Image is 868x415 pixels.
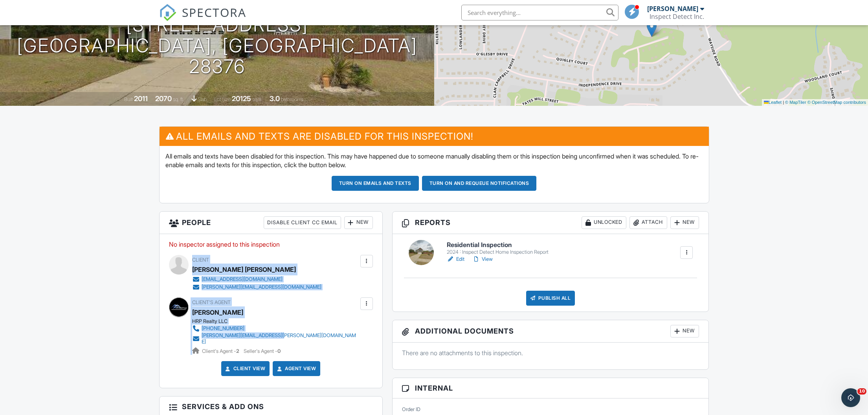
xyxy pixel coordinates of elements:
h3: Reports [393,212,709,234]
iframe: Intercom live chat [841,388,860,407]
a: Client View [224,365,266,373]
a: [PERSON_NAME][EMAIL_ADDRESS][DOMAIN_NAME] [192,283,321,291]
img: The Best Home Inspection Software - Spectora [159,4,176,21]
div: 20125 [232,94,251,103]
div: [PERSON_NAME][EMAIL_ADDRESS][DOMAIN_NAME] [202,284,321,290]
div: Attach [629,216,667,229]
span: Client's Agent - [202,348,240,354]
strong: 2 [236,348,239,354]
div: 3.0 [270,94,280,103]
div: New [670,216,699,229]
p: All emails and texts have been disabled for this inspection. This may have happened due to someon... [165,152,703,170]
div: New [670,325,699,338]
h3: All emails and texts are disabled for this inspection! [160,127,709,146]
img: Marker [647,21,657,37]
div: [EMAIL_ADDRESS][DOMAIN_NAME] [202,276,283,282]
a: [PERSON_NAME] [192,306,243,318]
a: © OpenStreetMap contributors [807,100,866,105]
h3: Internal [393,378,709,398]
a: [EMAIL_ADDRESS][DOMAIN_NAME] [192,275,321,283]
h1: [STREET_ADDRESS] [GEOGRAPHIC_DATA], [GEOGRAPHIC_DATA] 28376 [13,15,422,77]
a: [PHONE_NUMBER] [192,325,358,332]
span: Seller's Agent - [244,348,281,354]
span: Lot Size [214,96,231,102]
p: There are no attachments to this inspection. [402,349,699,357]
input: Search everything... [461,5,618,20]
div: [PERSON_NAME][EMAIL_ADDRESS][PERSON_NAME][DOMAIN_NAME] [202,332,358,345]
div: Publish All [526,291,575,306]
strong: 0 [277,348,281,354]
span: SPECTORA [182,4,246,20]
div: Disable Client CC Email [264,216,341,229]
a: Agent View [275,365,316,373]
span: slab [198,96,207,102]
span: Built [124,96,133,102]
h3: People [160,212,382,234]
a: Leaflet [764,100,782,105]
h6: Residential Inspection [447,242,549,249]
div: 2024 : Inspect Detect Home Inspection Report [447,249,549,255]
div: [PHONE_NUMBER] [202,325,244,332]
label: Order ID [402,406,420,413]
div: [PERSON_NAME] [PERSON_NAME] [192,264,296,275]
button: Turn on emails and texts [332,176,419,191]
a: © MapTiler [785,100,806,105]
span: bathrooms [281,96,303,102]
span: 10 [857,388,866,395]
span: sq. ft. [173,96,184,102]
span: | [783,100,784,105]
div: Inspect Detect Inc. [650,13,704,20]
div: 2011 [134,94,148,103]
p: No inspector assigned to this inspection [169,240,373,249]
h3: Additional Documents [393,320,709,343]
a: Residential Inspection 2024 : Inspect Detect Home Inspection Report [447,242,549,255]
a: [PERSON_NAME][EMAIL_ADDRESS][PERSON_NAME][DOMAIN_NAME] [192,332,358,345]
div: HRP Realty LLC [192,318,365,325]
span: sq.ft. [252,96,262,102]
a: Edit [447,255,464,263]
div: [PERSON_NAME] [647,5,698,13]
div: New [344,216,373,229]
a: SPECTORA [159,11,246,27]
span: Client's Agent [192,299,231,305]
div: Unlocked [582,216,626,229]
span: Client [192,257,209,263]
div: 2070 [155,94,172,103]
a: View [472,255,493,263]
button: Turn on and Requeue Notifications [422,176,537,191]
